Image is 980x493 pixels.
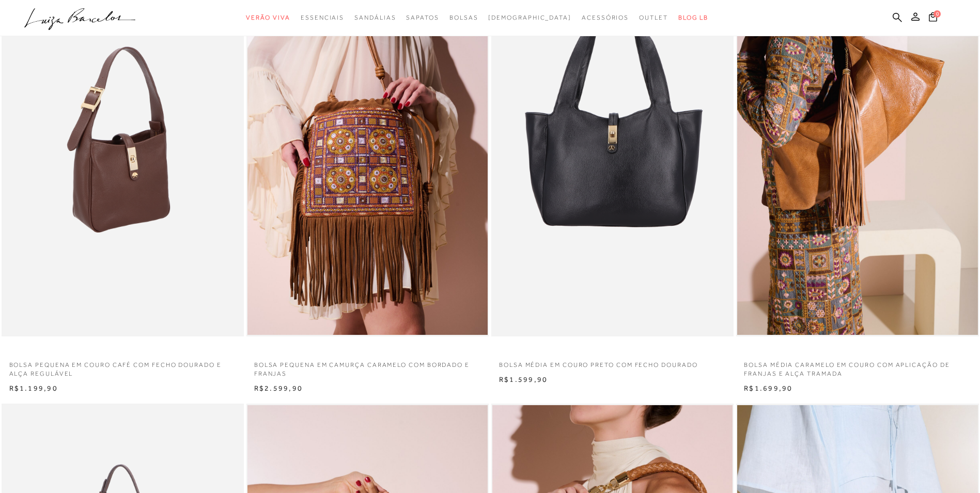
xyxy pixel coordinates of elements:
[744,384,792,392] span: R$1.699,90
[678,14,708,21] span: BLOG LB
[354,8,396,27] a: categoryNavScreenReaderText
[678,8,708,27] a: BLOG LB
[406,8,439,27] a: categoryNavScreenReaderText
[254,384,303,392] span: R$2.599,90
[301,8,344,27] a: categoryNavScreenReaderText
[406,14,439,21] span: Sapatos
[926,11,940,25] button: 0
[354,14,396,21] span: Sandálias
[639,14,668,21] span: Outlet
[934,10,941,18] span: 0
[582,8,629,27] a: categoryNavScreenReaderText
[449,14,478,21] span: Bolsas
[488,8,571,27] a: noSubCategoriesText
[246,8,290,27] a: categoryNavScreenReaderText
[301,14,344,21] span: Essenciais
[246,14,290,21] span: Verão Viva
[246,355,489,378] a: BOLSA PEQUENA EM CAMURÇA CARAMELO COM BORDADO E FRANJAS
[582,14,629,21] span: Acessórios
[639,8,668,27] a: categoryNavScreenReaderText
[449,8,478,27] a: categoryNavScreenReaderText
[488,14,571,21] span: [DEMOGRAPHIC_DATA]
[499,375,548,383] span: R$1.599,90
[2,355,244,378] a: BOLSA PEQUENA EM COURO CAFÉ COM FECHO DOURADO E ALÇA REGULÁVEL
[491,355,734,369] a: BOLSA MÉDIA EM COURO PRETO COM FECHO DOURADO
[9,384,58,392] span: R$1.199,90
[736,355,978,378] a: BOLSA MÉDIA CARAMELO EM COURO COM APLICAÇÃO DE FRANJAS E ALÇA TRAMADA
